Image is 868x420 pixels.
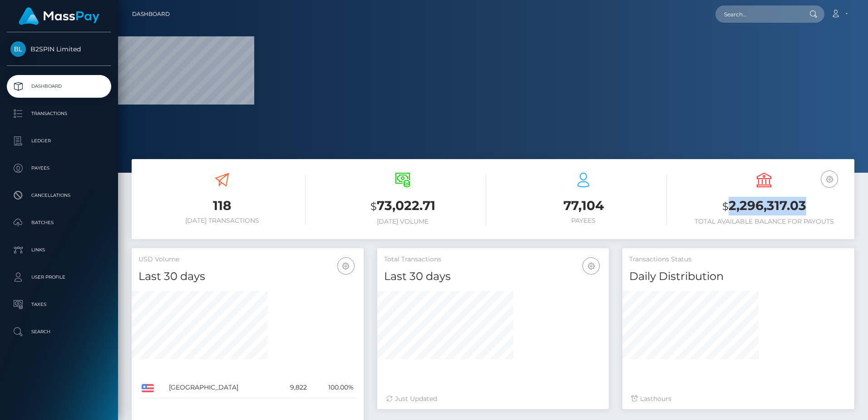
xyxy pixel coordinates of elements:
p: Dashboard [10,80,108,93]
a: Dashboard [7,75,111,98]
h4: Last 30 days [138,269,357,285]
a: Taxes [7,293,111,316]
a: Search [7,320,111,343]
small: $ [370,200,377,213]
p: Batches [10,216,108,230]
h6: Payees [500,217,667,225]
a: Payees [7,157,111,180]
h3: 73,022.71 [319,197,486,215]
small: $ [722,200,729,213]
p: Transactions [10,107,108,120]
td: [GEOGRAPHIC_DATA] [166,377,276,398]
h6: [DATE] Volume [319,218,486,225]
h3: 118 [138,197,306,215]
span: B2SPIN Limited [7,45,111,53]
h6: [DATE] Transactions [138,217,306,225]
h4: Last 30 days [384,269,602,285]
p: Links [10,243,108,257]
input: Search... [715,5,801,23]
a: Links [7,239,111,261]
div: Just Updated [386,394,600,404]
p: Payees [10,161,108,175]
a: Transactions [7,102,111,125]
h6: Total Available Balance for Payouts [681,218,848,225]
p: Ledger [10,134,108,148]
img: MassPay Logo [19,7,99,25]
h5: Total Transactions [384,255,602,264]
img: B2SPIN Limited [10,41,26,57]
a: Ledger [7,130,111,152]
h3: 2,296,317.03 [681,197,848,215]
p: Taxes [10,298,108,311]
h4: Daily Distribution [629,269,848,285]
p: User Profile [10,270,108,284]
a: Batches [7,211,111,234]
td: 9,822 [276,377,311,398]
h3: 77,104 [500,197,667,215]
a: Dashboard [132,5,170,24]
div: Last hours [631,394,845,404]
h5: USD Volume [138,255,357,264]
img: US.png [142,384,154,392]
p: Search [10,325,108,339]
a: Cancellations [7,184,111,207]
h5: Transactions Status [629,255,848,264]
td: 100.00% [310,377,356,398]
p: Cancellations [10,189,108,202]
a: User Profile [7,266,111,289]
